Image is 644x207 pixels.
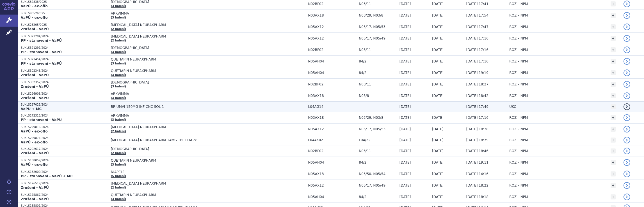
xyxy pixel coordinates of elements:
[21,57,108,61] p: SUKLS321454/2024
[111,152,126,155] a: (2 balení)
[509,71,528,75] span: ROZ – NPM
[466,161,488,164] span: [DATE] 19:11
[624,182,630,189] a: detail
[509,36,528,40] span: ROZ – NPM
[399,183,411,187] span: [DATE]
[21,147,108,151] p: SUKLS202617/2024
[21,118,62,122] strong: PP - stanovení - VaPÚ
[21,170,108,174] p: SUKLS182009/2024
[399,13,411,17] span: [DATE]
[359,138,396,142] span: L04/22
[611,70,616,75] a: +
[111,118,126,121] a: (3 balení)
[21,186,49,190] strong: Zrušení - VaPÚ
[111,175,126,178] a: (5 balení)
[432,138,444,142] span: [DATE]
[466,13,488,17] span: [DATE] 17:54
[111,138,251,142] span: [MEDICAL_DATA] NEURAXPHARM 14MG TBL FLM 28
[111,147,251,151] span: [DEMOGRAPHIC_DATA]
[509,195,528,199] span: ROZ – NPM
[624,92,630,99] a: detail
[21,16,48,20] strong: VaPÚ - ex-offo
[624,159,630,166] a: detail
[509,138,528,142] span: ROZ – NPM
[432,149,444,153] span: [DATE]
[308,82,356,86] span: N02BF02
[432,94,444,98] span: [DATE]
[466,25,488,29] span: [DATE] 17:47
[111,186,126,189] a: (2 balení)
[308,71,356,75] span: N05AH04
[432,82,444,86] span: [DATE]
[308,138,356,142] span: L04AK02
[399,94,411,98] span: [DATE]
[466,59,488,63] span: [DATE] 17:16
[611,127,616,132] a: +
[432,48,444,52] span: [DATE]
[509,94,528,98] span: ROZ – NPM
[111,69,251,73] span: QUETIAPIN NEURAXPHARM
[624,81,630,88] a: detail
[624,12,630,19] a: detail
[308,2,356,6] span: N02BF02
[432,116,444,120] span: [DATE]
[308,94,356,98] span: N03AX18
[432,71,444,75] span: [DATE]
[466,172,488,176] span: [DATE] 14:16
[111,105,251,109] span: BRIUMVI 150MG INF CNC SOL 1
[466,71,488,75] span: [DATE] 19:19
[308,183,356,187] span: N05AX12
[21,73,49,77] strong: Zrušení - VaPÚ
[111,46,251,50] span: [DEMOGRAPHIC_DATA]
[111,159,251,162] span: QUETIAPIN NEURAXPHARM
[466,48,488,52] span: [DATE] 17:16
[308,25,356,29] span: N05AX12
[611,194,616,199] a: +
[21,39,62,43] strong: PP - stanovení - VaPÚ
[611,1,616,6] a: +
[432,183,444,187] span: [DATE]
[624,1,630,7] a: detail
[21,50,62,54] strong: PP - stanovení - VaPÚ
[111,92,251,96] span: ARKVIMMA
[399,116,411,120] span: [DATE]
[111,62,126,65] a: (3 balení)
[399,149,411,153] span: [DATE]
[359,2,396,6] span: N03/11
[111,50,126,54] a: (3 balení)
[359,36,396,40] span: N05/17, N05/49
[466,2,488,6] span: [DATE] 17:41
[624,58,630,65] a: detail
[399,172,411,176] span: [DATE]
[21,85,49,89] strong: Zrušení - VaPÚ
[509,82,528,86] span: ROZ – NPM
[399,82,411,86] span: [DATE]
[308,59,356,63] span: N05AH04
[624,24,630,30] a: detail
[624,137,630,143] a: detail
[399,127,411,131] span: [DATE]
[509,59,528,63] span: ROZ – NPM
[399,25,411,29] span: [DATE]
[21,92,108,96] p: SUKLS296905/2024
[399,138,411,142] span: [DATE]
[21,151,49,155] strong: Zrušení - VaPÚ
[21,125,108,129] p: SUKLS229816/2024
[111,96,126,99] a: (3 balení)
[611,160,616,165] a: +
[624,148,630,154] a: detail
[509,183,528,187] span: ROZ – NPM
[111,170,251,174] span: NIAPELF
[466,105,488,109] span: [DATE] 17:49
[432,195,444,199] span: [DATE]
[359,172,396,176] span: N05/50, N05/54
[359,13,396,17] span: N03/29, N03/8
[432,127,444,131] span: [DATE]
[432,172,444,176] span: [DATE]
[359,183,396,187] span: N05/17, N05/49
[21,69,108,73] p: SUKLS302343/2024
[611,36,616,41] a: +
[21,163,48,167] strong: VaPÚ - ex-offo
[21,193,108,197] p: SUKLS175867/2024
[21,96,49,100] strong: Zrušení - VaPÚ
